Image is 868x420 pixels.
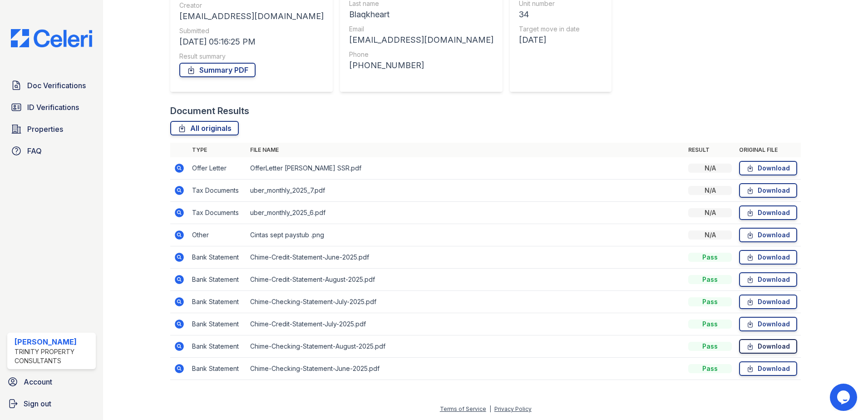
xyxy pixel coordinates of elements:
div: Trinity Property Consultants [15,347,92,365]
div: [DATE] [519,34,580,46]
iframe: chat widget [830,384,859,411]
span: ID Verifications [27,102,79,113]
div: Target move in date [519,25,580,34]
th: Type [188,143,247,157]
span: Account [24,376,52,387]
a: Download [739,317,797,331]
a: All originals [170,121,239,135]
a: Download [739,183,797,198]
td: Other [188,224,247,246]
td: Bank Statement [188,313,247,335]
td: OfferLetter [PERSON_NAME] SSR.pdf [247,157,685,180]
div: [PHONE_NUMBER] [349,59,493,72]
div: Pass [688,364,732,373]
div: Phone [349,50,493,59]
div: Pass [688,342,732,351]
div: Pass [688,320,732,329]
a: FAQ [7,142,96,160]
td: Tax Documents [188,202,247,224]
span: FAQ [27,145,42,156]
a: ID Verifications [7,98,96,116]
td: Tax Documents [188,180,247,202]
div: Result summary [179,52,324,61]
td: Chime-Credit-Statement-July-2025.pdf [247,313,685,335]
td: Bank Statement [188,335,247,358]
td: Bank Statement [188,291,247,313]
a: Download [739,205,797,220]
a: Account [4,373,99,391]
td: Bank Statement [188,269,247,291]
div: N/A [688,208,732,217]
a: Summary PDF [179,63,256,77]
a: Download [739,250,797,265]
div: N/A [688,164,732,173]
a: Download [739,339,797,354]
span: Properties [27,124,63,135]
th: File name [247,143,685,157]
a: Download [739,361,797,376]
div: Submitted [179,26,324,35]
a: Properties [7,120,96,138]
td: Chime-Checking-Statement-June-2025.pdf [247,358,685,380]
div: [PERSON_NAME] [15,336,92,347]
div: Email [349,25,493,34]
td: Chime-Credit-Statement-August-2025.pdf [247,269,685,291]
td: Chime-Credit-Statement-June-2025.pdf [247,246,685,269]
th: Original file [735,143,801,157]
a: Download [739,161,797,175]
td: Chime-Checking-Statement-August-2025.pdf [247,335,685,358]
span: Doc Verifications [27,80,86,91]
td: Cintas sept paystub .png [247,224,685,246]
a: Privacy Policy [494,405,532,412]
div: [DATE] 05:16:25 PM [179,35,324,48]
td: Bank Statement [188,246,247,269]
div: [EMAIL_ADDRESS][DOMAIN_NAME] [179,10,324,23]
a: Sign out [4,395,99,413]
a: Terms of Service [440,405,486,412]
div: Pass [688,275,732,284]
td: Bank Statement [188,358,247,380]
a: Download [739,295,797,309]
div: Blaqkheart [349,8,493,21]
div: Creator [179,1,324,10]
div: N/A [688,230,732,240]
th: Result [685,143,735,157]
td: uber_monthly_2025_7.pdf [247,180,685,202]
a: Download [739,272,797,287]
div: | [489,405,491,412]
a: Doc Verifications [7,76,96,95]
td: uber_monthly_2025_6.pdf [247,202,685,224]
td: Offer Letter [188,157,247,180]
div: 34 [519,8,580,21]
div: Pass [688,253,732,262]
div: N/A [688,186,732,195]
div: [EMAIL_ADDRESS][DOMAIN_NAME] [349,34,493,46]
span: Sign out [24,398,51,409]
div: Document Results [170,105,249,117]
div: Pass [688,297,732,306]
a: Download [739,228,797,242]
img: CE_Logo_Blue-a8612792a0a2168367f1c8372b55b34899dd931a85d93a1a3d3e32e68fde9ad4.png [4,29,99,47]
td: Chime-Checking-Statement-July-2025.pdf [247,291,685,313]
